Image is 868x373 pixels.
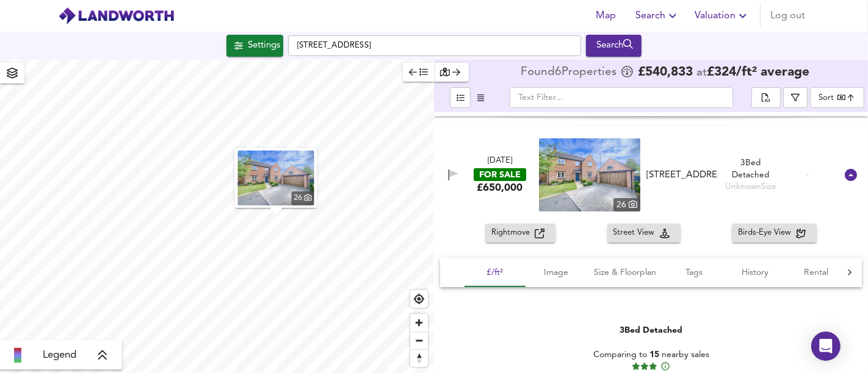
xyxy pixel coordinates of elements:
div: 26 [613,198,640,211]
div: £650,000 [477,181,523,194]
div: 3 Bed Detached [722,157,779,181]
input: Enter a location... [288,35,581,56]
span: Rightmove [491,226,535,240]
div: [DATE]FOR SALE£650,000 property thumbnail 26 [STREET_ADDRESS]3Bed DetachedUnknownSize - [434,126,868,224]
button: Valuation [690,4,755,28]
div: split button [751,87,781,108]
button: Settings [226,35,283,57]
span: Reset bearing to north [410,350,428,367]
img: property thumbnail [238,151,314,205]
span: Legend [43,348,76,363]
button: Map [587,4,626,28]
div: [DATE] [488,155,512,167]
img: logo [58,7,175,25]
button: property thumbnail 26 [235,148,317,208]
button: Find my location [410,290,428,308]
button: Zoom in [410,314,428,332]
button: Reset bearing to north [410,349,428,367]
div: 26 [292,191,314,205]
span: Image [533,265,579,280]
span: Zoom out [410,332,428,349]
a: property thumbnail 26 [238,151,314,205]
div: Unknown Size [725,176,777,197]
div: FOR SALE [474,168,526,181]
span: Valuation [695,7,750,24]
button: Rightmove [485,224,555,243]
span: £/ft² [472,265,518,280]
div: Sort [810,87,864,108]
button: Search [631,4,685,28]
span: Map [591,7,621,24]
span: Birds-Eye View [738,226,796,240]
span: at [696,67,707,79]
div: Found 6 Propert ies [521,66,620,79]
svg: Show Details [844,168,858,182]
button: Street View [607,224,681,243]
span: £ 324 / ft² average [707,66,809,79]
span: Log out [770,7,805,24]
span: Street View [613,226,660,240]
a: property thumbnail 26 [539,138,640,211]
span: Size & Floorplan [594,265,656,280]
input: Text Filter... [510,87,733,108]
div: Sort [819,92,834,104]
div: Comparing to nearby sales [572,349,731,372]
button: Log out [765,4,810,28]
span: Search [635,7,680,24]
button: Birds-Eye View [732,224,817,243]
span: £ 540,833 [638,66,693,79]
span: History [732,265,778,280]
img: property thumbnail [539,138,640,211]
div: Open Intercom Messenger [811,332,841,361]
span: Rental [793,265,839,280]
div: Settings [248,38,280,54]
button: Search [586,35,642,57]
div: 3 Bed Detached [620,324,682,336]
span: - [806,171,809,180]
button: Zoom out [410,332,428,349]
div: Click to configure Search Settings [226,35,283,57]
div: Purlieu Court, Naseby, NN6 6AN [642,169,722,182]
span: Tags [671,265,717,280]
span: 15 [649,350,659,359]
div: [STREET_ADDRESS] [646,169,717,182]
div: Run Your Search [586,35,642,57]
div: Search [589,38,638,54]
